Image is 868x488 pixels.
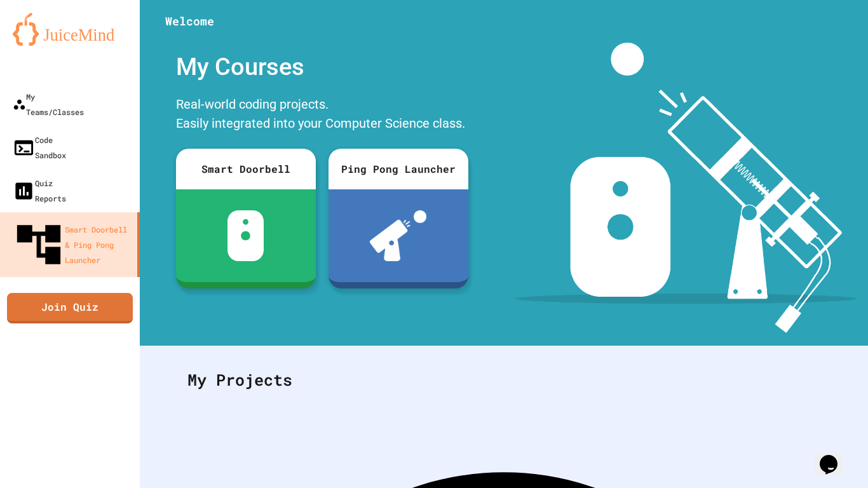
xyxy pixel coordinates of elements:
[815,437,855,475] iframe: chat widget
[515,43,856,333] img: banner-image-my-projects.png
[13,175,66,206] div: Quiz Reports
[13,89,84,119] div: My Teams/Classes
[13,219,132,271] div: Smart Doorbell & Ping Pong Launcher
[370,210,426,261] img: ppl-with-ball.png
[176,149,316,189] div: Smart Doorbell
[175,355,833,405] div: My Projects
[329,149,468,189] div: Ping Pong Launcher
[13,132,66,163] div: Code Sandbox
[7,293,133,323] a: Join Quiz
[227,210,264,261] img: sdb-white.svg
[13,13,127,46] img: logo-orange.svg
[170,91,475,139] div: Real-world coding projects. Easily integrated into your Computer Science class.
[170,43,475,91] div: My Courses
